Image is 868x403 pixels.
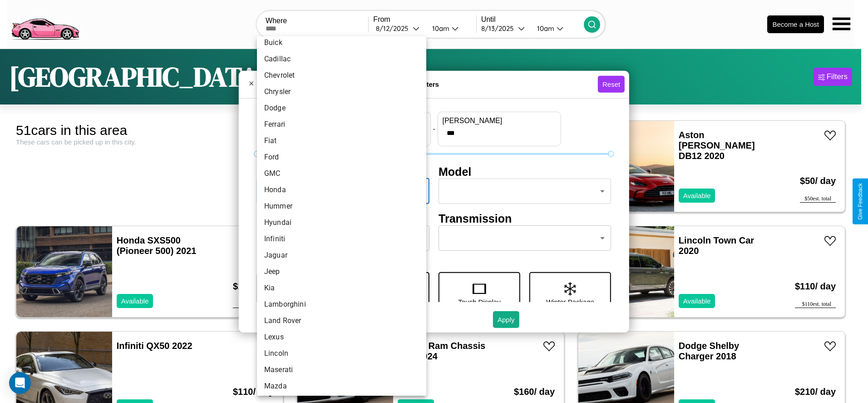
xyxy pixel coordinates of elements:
[257,313,426,329] li: Land Rover
[257,329,426,345] li: Lexus
[257,149,426,165] li: Ford
[257,182,426,198] li: Honda
[257,116,426,133] li: Ferrari
[257,165,426,182] li: GMC
[257,214,426,231] li: Hyundai
[257,133,426,149] li: Fiat
[257,247,426,264] li: Jaguar
[257,231,426,247] li: Infiniti
[257,84,426,100] li: Chrysler
[257,67,426,84] li: Chevrolet
[257,264,426,280] li: Jeep
[257,362,426,378] li: Maserati
[9,372,31,394] div: Open Intercom Messenger
[257,35,426,51] li: Buick
[257,198,426,214] li: Hummer
[257,51,426,67] li: Cadillac
[857,183,863,220] div: Give Feedback
[257,345,426,362] li: Lincoln
[257,296,426,313] li: Lamborghini
[257,280,426,296] li: Kia
[257,100,426,116] li: Dodge
[257,378,426,394] li: Mazda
